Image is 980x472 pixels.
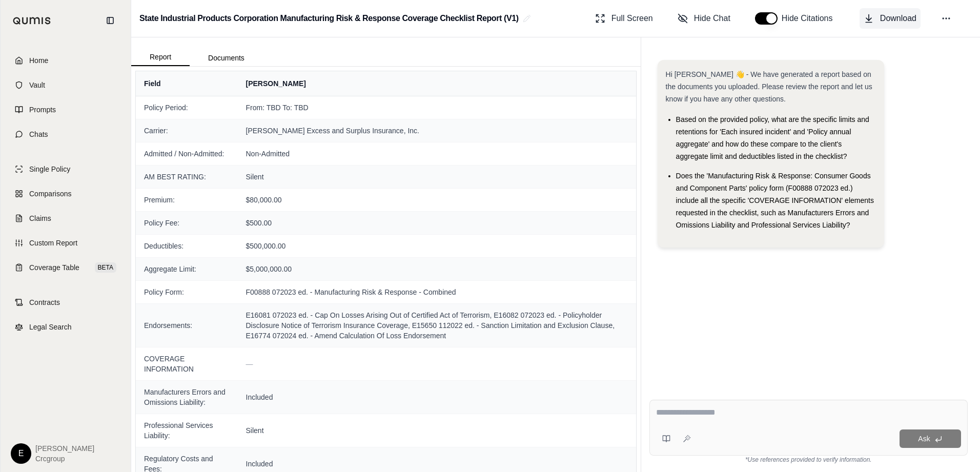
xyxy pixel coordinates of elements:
span: Legal Search [29,322,72,332]
a: Contracts [7,291,125,314]
a: Home [7,49,125,72]
span: Included [246,459,628,469]
span: Prompts [29,105,56,115]
span: Claims [29,213,51,223]
a: Claims [7,207,125,230]
button: Full Screen [591,8,657,29]
span: Download [880,12,916,25]
span: Manufacturers Errors and Omissions Liability: [144,387,230,407]
span: Vault [29,80,45,90]
span: Policy Fee: [144,218,230,228]
span: Contracts [29,297,60,307]
span: Custom Report [29,238,77,248]
span: $80,000.00 [246,195,628,205]
span: [PERSON_NAME] Excess and Surplus Insurance, Inc. [246,126,628,136]
span: Does the 'Manufacturing Risk & Response: Consumer Goods and Component Parts' policy form (F00888 ... [676,172,874,229]
span: Crcgroup [35,454,94,464]
span: [PERSON_NAME] [35,443,94,454]
a: Coverage TableBETA [7,256,125,279]
a: Single Policy [7,158,125,180]
span: Silent [246,172,628,182]
span: Policy Period: [144,102,230,113]
span: Admitted / Non-Admitted: [144,149,230,159]
a: Comparisons [7,182,125,205]
span: Non-Admitted [246,149,628,159]
th: Field [136,71,238,96]
span: $500.00 [246,218,628,228]
span: $500,000.00 [246,241,628,251]
span: BETA [95,262,116,273]
span: $5,000,000.00 [246,264,628,274]
button: Report [131,49,190,66]
a: Chats [7,123,125,146]
span: Endorsements: [144,320,230,331]
span: Coverage Table [29,262,79,273]
span: — [246,360,253,368]
div: E [11,443,31,464]
span: Comparisons [29,189,71,199]
a: Prompts [7,98,125,121]
button: Ask [900,429,961,448]
span: Deductibles: [144,241,230,251]
span: Full Screen [611,12,653,25]
span: COVERAGE INFORMATION [144,354,230,374]
button: Hide Chat [673,8,734,29]
span: Based on the provided policy, what are the specific limits and retentions for 'Each insured incid... [676,115,869,160]
button: Collapse sidebar [102,12,118,29]
span: Home [29,55,48,66]
span: AM BEST RATING: [144,172,230,182]
th: [PERSON_NAME] [238,71,636,96]
a: Legal Search [7,316,125,338]
span: Premium: [144,195,230,205]
span: Single Policy [29,164,70,174]
span: Hide Chat [694,12,730,25]
span: Hi [PERSON_NAME] 👋 - We have generated a report based on the documents you uploaded. Please revie... [666,70,872,103]
span: Hide Citations [782,12,839,25]
span: Policy Form: [144,287,230,297]
span: Included [246,392,628,402]
span: Aggregate Limit: [144,264,230,274]
span: From: TBD To: TBD [246,102,628,113]
img: Qumis Logo [13,17,51,25]
span: Chats [29,129,48,139]
span: F00888 072023 ed. - Manufacturing Risk & Response - Combined [246,287,628,297]
button: Download [860,8,921,29]
span: Ask [918,435,930,443]
span: E16081 072023 ed. - Cap On Losses Arising Out of Certified Act of Terrorism, E16082 072023 ed. - ... [246,310,628,341]
span: Carrier: [144,126,230,136]
a: Custom Report [7,232,125,254]
span: Silent [246,425,628,436]
h2: State Industrial Products Corporation Manufacturing Risk & Response Coverage Checklist Report (V1) [139,9,519,28]
span: Professional Services Liability: [144,420,230,441]
a: Vault [7,74,125,96]
button: Documents [190,50,263,66]
div: *Use references provided to verify information. [649,456,968,464]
